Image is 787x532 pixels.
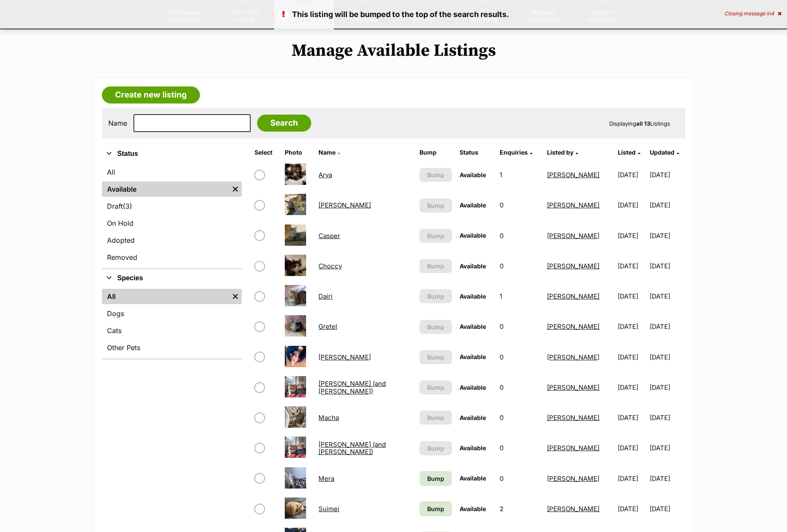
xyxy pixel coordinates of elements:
[618,149,640,156] a: Listed
[460,262,486,270] span: Available
[123,201,132,211] span: (3)
[724,11,781,17] div: Closing message in
[496,433,543,463] td: 0
[614,403,649,432] td: [DATE]
[650,373,684,402] td: [DATE]
[460,474,486,482] span: Available
[547,292,599,300] a: [PERSON_NAME]
[102,323,242,338] a: Cats
[650,342,684,372] td: [DATE]
[650,464,684,493] td: [DATE]
[427,322,444,331] span: Bump
[102,198,242,214] a: Draft
[420,380,452,394] button: Bump
[318,440,386,456] a: [PERSON_NAME] (and [PERSON_NAME])
[102,216,242,231] a: On Hold
[547,444,599,452] a: [PERSON_NAME]
[102,86,200,104] a: Create new listing
[650,282,684,311] td: [DATE]
[614,433,649,463] td: [DATE]
[420,441,452,455] button: Bump
[547,171,599,179] a: [PERSON_NAME]
[285,497,306,519] img: Suimei
[102,250,242,265] a: Removed
[547,149,573,156] span: Listed by
[547,201,599,209] a: [PERSON_NAME]
[427,383,444,392] span: Bump
[102,340,242,355] a: Other Pets
[614,160,649,190] td: [DATE]
[650,160,684,190] td: [DATE]
[618,149,636,156] span: Listed
[281,146,315,159] th: Photo
[427,231,444,240] span: Bump
[318,292,333,300] a: Dairi
[496,403,543,432] td: 0
[650,190,684,220] td: [DATE]
[427,474,444,483] span: Bump
[420,229,452,243] button: Bump
[500,149,532,156] a: Enquiries
[500,149,528,156] span: translation missing: en.admin.listings.index.attributes.enquiries
[650,494,684,523] td: [DATE]
[229,181,242,197] a: Remove filter
[416,146,455,159] th: Bump
[420,501,452,516] a: Bump
[614,312,649,341] td: [DATE]
[650,403,684,432] td: [DATE]
[420,471,452,486] a: Bump
[496,312,543,341] td: 0
[229,289,242,304] a: Remove filter
[318,149,336,156] span: Name
[427,413,444,422] span: Bump
[460,232,486,239] span: Available
[427,292,444,301] span: Bump
[650,312,684,341] td: [DATE]
[496,221,543,250] td: 0
[650,149,674,156] span: Updated
[102,289,229,304] a: All
[427,444,444,453] span: Bump
[609,120,670,127] span: Displaying Listings
[496,342,543,372] td: 0
[547,414,599,422] a: [PERSON_NAME]
[460,171,486,178] span: Available
[614,494,649,523] td: [DATE]
[427,201,444,210] span: Bump
[257,115,311,132] input: Search
[547,505,599,513] a: [PERSON_NAME]
[496,251,543,281] td: 0
[614,221,649,250] td: [DATE]
[318,505,339,513] a: Suimei
[460,384,486,391] span: Available
[614,373,649,402] td: [DATE]
[614,342,649,372] td: [DATE]
[102,163,242,268] div: Status
[102,148,242,159] button: Status
[318,262,342,270] a: Choccy
[650,221,684,250] td: [DATE]
[460,444,486,451] span: Available
[547,149,578,156] a: Listed by
[427,262,444,270] span: Bump
[427,353,444,362] span: Bump
[420,168,452,182] button: Bump
[614,251,649,281] td: [DATE]
[460,505,486,512] span: Available
[614,282,649,311] td: [DATE]
[420,320,452,334] button: Bump
[420,411,452,425] button: Bump
[251,146,280,159] th: Select
[285,224,306,246] img: Casper
[102,181,229,197] a: Available
[456,146,495,159] th: Status
[318,322,337,331] a: Gretel
[496,282,543,311] td: 1
[496,373,543,402] td: 0
[496,190,543,220] td: 0
[547,383,599,391] a: [PERSON_NAME]
[318,353,371,361] a: [PERSON_NAME]
[102,287,242,359] div: Species
[108,119,127,127] label: Name
[460,353,486,360] span: Available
